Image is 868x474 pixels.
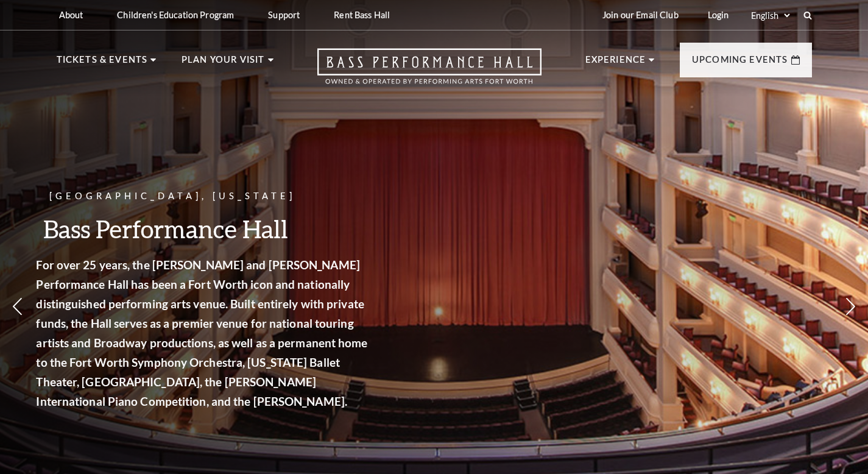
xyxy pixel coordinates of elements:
[59,10,83,20] p: About
[692,52,788,74] p: Upcoming Events
[585,52,646,74] p: Experience
[182,52,265,74] p: Plan Your Visit
[749,10,792,21] select: Select:
[334,10,390,20] p: Rent Bass Hall
[117,10,234,20] p: Children's Education Program
[52,213,387,244] h3: Bass Performance Hall
[52,258,383,408] strong: For over 25 years, the [PERSON_NAME] and [PERSON_NAME] Performance Hall has been a Fort Worth ico...
[268,10,300,20] p: Support
[52,189,387,204] p: [GEOGRAPHIC_DATA], [US_STATE]
[57,52,148,74] p: Tickets & Events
